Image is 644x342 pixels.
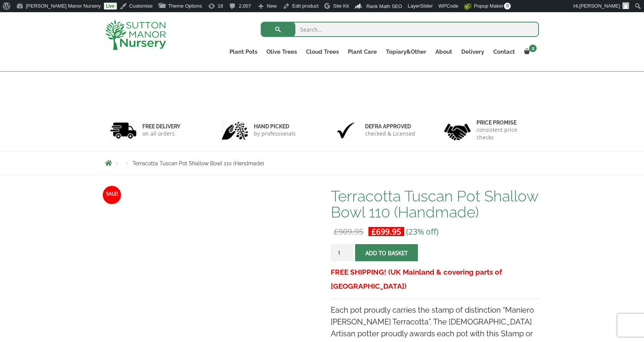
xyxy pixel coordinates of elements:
[520,46,539,57] a: 2
[103,186,121,204] span: Sale!
[343,46,381,57] a: Plant Care
[489,46,520,57] a: Contact
[504,3,511,10] span: 0
[406,226,438,237] span: (23% off)
[331,265,539,293] h3: FREE SHIPPING! (UK Mainland & covering parts of [GEOGRAPHIC_DATA])
[457,46,489,57] a: Delivery
[225,46,262,57] a: Plant Pots
[371,226,376,237] span: £
[365,123,415,130] h6: Defra approved
[477,126,534,141] p: consistent price checks
[105,20,166,50] img: logo
[355,244,418,261] button: Add to basket
[365,130,415,137] p: checked & Licensed
[331,244,354,261] input: Product quantity
[222,121,248,140] img: 2.jpg
[333,121,359,140] img: 3.jpg
[142,130,180,137] p: on all orders
[334,226,363,237] bdi: 909.95
[477,119,534,126] h6: Price promise
[110,121,137,140] img: 1.jpg
[366,3,402,9] span: Rank Math SEO
[254,130,296,137] p: by professionals
[529,45,537,52] span: 2
[301,46,343,57] a: Cloud Trees
[105,160,539,166] nav: Breadcrumbs
[132,160,264,166] span: Terracotta Tuscan Pot Shallow Bowl 110 (Handmade)
[381,46,431,57] a: Topiary&Other
[431,46,457,57] a: About
[331,188,539,220] h1: Terracotta Tuscan Pot Shallow Bowl 110 (Handmade)
[334,226,338,237] span: £
[142,123,180,130] h6: FREE DELIVERY
[579,3,620,9] span: [PERSON_NAME]
[262,46,301,57] a: Olive Trees
[254,123,296,130] h6: hand picked
[371,226,401,237] bdi: 699.95
[444,119,471,142] img: 4.jpg
[104,3,117,10] a: Live
[261,22,539,37] input: Search...
[333,3,349,9] span: Site Kit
